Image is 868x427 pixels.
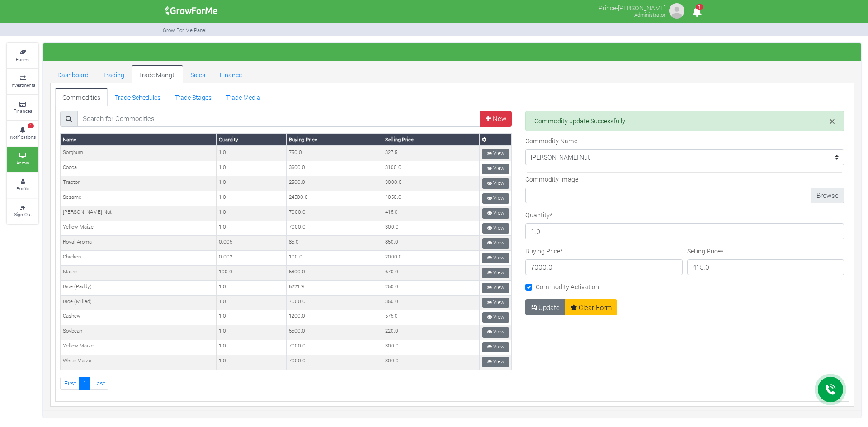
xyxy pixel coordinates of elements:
small: Investments [10,82,35,88]
td: 750.0 [287,146,383,161]
a: View [482,342,509,352]
td: Chicken [61,251,217,266]
td: Soybean [61,325,217,340]
a: First [60,377,80,390]
a: View [482,268,509,278]
td: Royal Aroma [61,236,217,251]
td: Tractor [61,176,217,191]
a: View [482,283,509,293]
label: Commodity Image [525,174,578,184]
small: Notifications [10,134,36,140]
label: Selling Price [687,246,723,256]
a: View [482,357,509,367]
td: 7000.0 [287,221,383,236]
td: 85.0 [287,236,383,251]
th: Buying Price [287,134,383,146]
td: 1.0 [217,206,287,221]
td: 575.0 [383,310,479,325]
td: 100.0 [217,266,287,281]
a: 1 [79,377,90,390]
span: × [830,114,835,128]
a: View [482,193,509,204]
th: Selling Price [383,134,479,146]
a: Trade Schedules [108,88,168,106]
label: --- [525,188,844,204]
a: View [482,238,509,249]
td: 6800.0 [287,266,383,281]
nav: Page Navigation [60,377,512,390]
td: Cocoa [61,161,217,176]
small: Grow For Me Panel [163,27,207,33]
button: Close [830,116,835,127]
td: Cashew [61,310,217,325]
a: View [482,223,509,234]
td: 300.0 [383,355,479,370]
a: View [482,164,509,174]
td: Yellow Maize [61,221,217,236]
a: Farms [7,43,38,68]
td: 2500.0 [287,176,383,191]
small: Sign Out [14,211,32,217]
td: 327.5 [383,146,479,161]
a: Trading [96,65,132,83]
td: Rice (Milled) [61,296,217,310]
small: Farms [16,56,29,62]
td: Sesame [61,191,217,206]
div: Commodity update Successfully [525,111,844,131]
td: 3600.0 [287,161,383,176]
a: View [482,298,509,308]
small: Finances [14,108,32,114]
td: Yellow Maize [61,340,217,355]
span: 1 [696,4,703,10]
td: Sorghum [61,146,217,161]
td: 1.0 [217,146,287,161]
td: 0.005 [217,236,287,251]
img: growforme image [668,2,686,20]
td: 3000.0 [383,176,479,191]
a: View [482,178,509,189]
td: 24500.0 [287,191,383,206]
button: Update [525,299,566,315]
td: 850.0 [383,236,479,251]
td: 250.0 [383,281,479,296]
a: Trade Mangt. [132,65,183,83]
a: Profile [7,173,38,197]
a: 1 [688,9,706,17]
td: 350.0 [383,296,479,310]
td: 2000.0 [383,251,479,266]
td: 7000.0 [287,206,383,221]
p: Prince-[PERSON_NAME] [599,2,665,13]
td: 1050.0 [383,191,479,206]
td: [PERSON_NAME] Nut [61,206,217,221]
td: 7000.0 [287,355,383,370]
a: Clear Form [565,299,618,315]
a: Investments [7,69,38,94]
td: 1200.0 [287,310,383,325]
label: Commodity Name [525,136,577,145]
td: 1.0 [217,296,287,310]
span: 1 [28,123,34,129]
a: View [482,149,509,159]
th: Name [61,134,217,146]
td: 1.0 [217,191,287,206]
input: Search for Commodities [77,111,481,127]
a: Admin [7,147,38,172]
th: Quantity [217,134,287,146]
small: Administrator [634,11,665,18]
td: 300.0 [383,221,479,236]
td: 3100.0 [383,161,479,176]
td: 300.0 [383,340,479,355]
a: Sign Out [7,199,38,224]
td: 0.002 [217,251,287,266]
a: Finances [7,95,38,120]
td: 1.0 [217,355,287,370]
a: New [480,111,512,127]
label: Commodity Activation [536,282,599,291]
img: growforme image [162,2,221,20]
td: 1.0 [217,281,287,296]
a: Dashboard [50,65,96,83]
a: Finance [212,65,249,83]
a: Commodities [55,88,108,106]
td: 220.0 [383,325,479,340]
td: 670.0 [383,266,479,281]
